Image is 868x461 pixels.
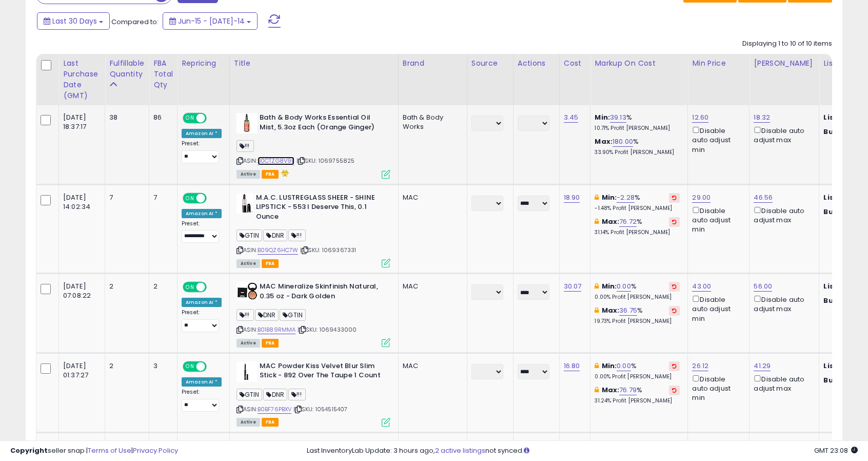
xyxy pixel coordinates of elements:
[602,385,620,395] b: Max:
[153,282,169,291] div: 2
[602,193,617,202] b: Min:
[595,125,680,132] p: 10.71% Profit [PERSON_NAME]
[182,309,222,332] div: Preset:
[205,283,222,292] span: OFF
[692,193,711,203] a: 29.00
[403,282,459,291] div: MAC
[258,157,295,165] a: B0CTZG8V9B
[595,373,680,380] p: 0.00% Profit [PERSON_NAME]
[37,12,110,30] button: Last 30 Days
[279,169,289,177] i: hazardous material
[236,418,260,427] span: All listings currently available for purchase on Amazon
[236,339,260,348] span: All listings currently available for purchase on Amazon
[595,58,683,69] div: Markup on Cost
[754,361,771,371] a: 41.29
[236,113,257,133] img: 31URbrDhnWL._SL40_.jpg
[182,389,222,412] div: Preset:
[63,282,97,300] div: [DATE] 07:08:22
[297,157,355,165] span: | SKU: 1069755825
[403,361,459,371] div: MAC
[163,12,258,30] button: Jun-15 - [DATE]-14
[153,113,169,122] div: 86
[236,259,260,268] span: All listings currently available for purchase on Amazon
[403,58,463,69] div: Brand
[205,114,222,123] span: OFF
[184,362,196,371] span: ON
[692,125,741,155] div: Disable auto adjust min
[182,140,222,163] div: Preset:
[617,193,635,203] a: -2.28
[595,112,610,122] b: Min:
[262,259,279,268] span: FBA
[564,281,582,292] a: 30.07
[182,377,222,387] div: Amazon AI *
[307,446,858,456] div: Last InventoryLab Update: 3 hours ago, not synced.
[109,361,141,371] div: 2
[595,137,613,146] b: Max:
[236,193,390,266] div: ASIN:
[467,54,513,105] th: CSV column name: cust_attr_1_Source
[595,361,680,380] div: %
[184,283,196,292] span: ON
[564,58,586,69] div: Cost
[513,54,559,105] th: CSV column name: cust_attr_2_Actions
[236,361,390,426] div: ASIN:
[564,361,580,371] a: 16.80
[754,193,773,203] a: 46.56
[471,58,509,69] div: Source
[754,373,811,393] div: Disable auto adjust max
[754,125,811,145] div: Disable auto adjust max
[692,112,708,123] a: 12.60
[178,16,245,26] span: Jun-15 - [DATE]-14
[595,306,680,325] div: %
[595,397,680,405] p: 31.24% Profit [PERSON_NAME]
[182,129,222,138] div: Amazon AI *
[63,361,97,380] div: [DATE] 01:37:27
[293,405,348,413] span: | SKU: 1054515407
[595,229,680,236] p: 31.14% Profit [PERSON_NAME]
[602,217,620,226] b: Max:
[109,113,141,122] div: 38
[52,16,97,26] span: Last 30 Days
[754,112,770,123] a: 18.32
[595,137,680,156] div: %
[236,140,254,152] span: !!!
[234,58,394,69] div: Title
[692,373,741,403] div: Disable auto adjust min
[602,281,617,291] b: Min:
[263,229,287,241] span: DNR
[619,217,637,227] a: 76.72
[182,220,222,243] div: Preset:
[63,193,97,212] div: [DATE] 14:02:34
[435,446,485,455] a: 2 active listings
[109,58,145,80] div: Fulfillable Quantity
[63,113,97,131] div: [DATE] 18:37:17
[298,325,357,334] span: | SKU: 1069433000
[236,193,253,214] img: 31X+-v3V6-L._SL40_.jpg
[236,389,263,400] span: GTIN
[236,229,263,241] span: GTIN
[258,246,299,255] a: B09QZ6HC7W
[205,194,222,202] span: OFF
[692,205,741,235] div: Disable auto adjust min
[153,193,169,202] div: 7
[595,294,680,301] p: 0.00% Profit [PERSON_NAME]
[182,209,222,218] div: Amazon AI *
[153,58,173,90] div: FBA Total Qty
[754,58,815,69] div: [PERSON_NAME]
[236,309,254,321] span: !!!
[10,446,48,455] strong: Copyright
[236,170,260,179] span: All listings currently available for purchase on Amazon
[10,446,178,456] div: seller snap | |
[256,193,381,224] b: M.A.C. LUSTREGLASS SHEER - SHINE LIPSTICK - 553 I Deserve This, 0.1 Ounce
[403,193,459,202] div: MAC
[133,446,178,455] a: Privacy Policy
[184,194,196,202] span: ON
[742,39,832,49] div: Displaying 1 to 10 of 10 items
[109,282,141,291] div: 2
[184,114,196,123] span: ON
[595,193,680,212] div: %
[610,112,626,123] a: 39.13
[262,170,279,179] span: FBA
[205,362,222,371] span: OFF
